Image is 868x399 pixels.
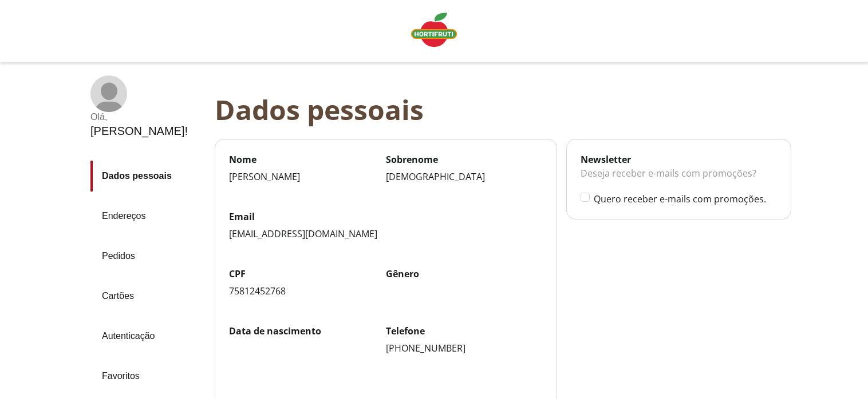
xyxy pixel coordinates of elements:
[229,210,543,223] label: Email
[386,153,543,166] label: Sobrenome
[386,170,543,183] div: [DEMOGRAPHIC_DATA]
[90,321,206,352] a: Autenticação
[386,268,543,280] label: Gênero
[407,8,461,54] a: Logo
[229,170,386,183] div: [PERSON_NAME]
[229,285,386,297] div: 75812452768
[229,325,386,337] label: Data de nascimento
[581,153,777,166] div: Newsletter
[581,166,777,192] div: Deseja receber e-mails com promoções?
[229,228,543,240] div: [EMAIL_ADDRESS][DOMAIN_NAME]
[229,153,386,166] label: Nome
[386,325,543,337] label: Telefone
[90,112,188,122] div: Olá ,
[90,241,206,272] a: Pedidos
[90,281,206,312] a: Cartões
[90,361,206,392] a: Favoritos
[386,342,543,354] div: [PHONE_NUMBER]
[594,193,777,205] label: Quero receber e-mails com promoções.
[90,201,206,232] a: Endereços
[411,13,457,47] img: Logo
[90,125,188,138] div: [PERSON_NAME] !
[215,94,800,125] div: Dados pessoais
[229,268,386,280] label: CPF
[90,161,206,191] a: Dados pessoais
